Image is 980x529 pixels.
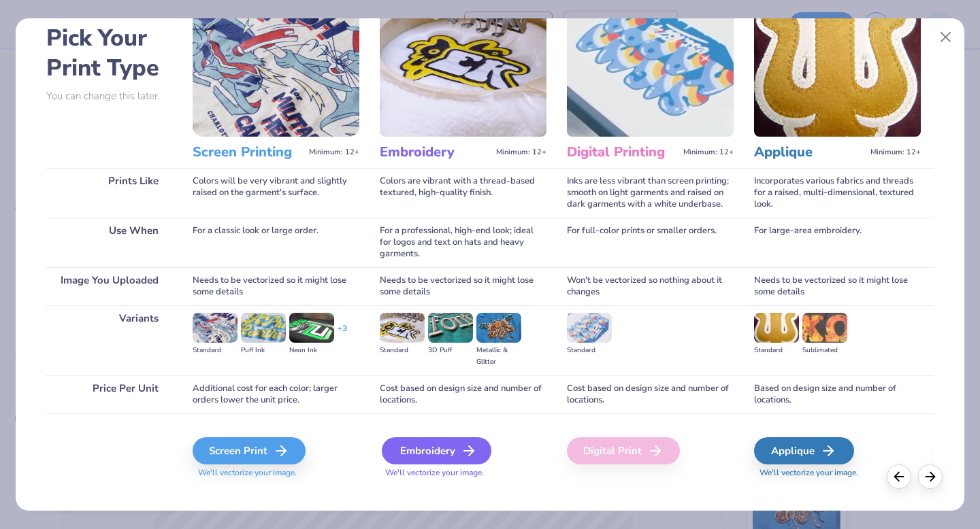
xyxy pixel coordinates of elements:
[338,323,347,346] div: + 3
[754,345,799,356] div: Standard
[933,24,959,50] button: Close
[309,148,359,157] span: Minimum: 12+
[754,313,799,343] img: Standard
[46,218,172,267] div: Use When
[380,345,425,356] div: Standard
[382,437,491,464] div: Embroidery
[754,143,865,161] h3: Applique
[476,313,521,343] img: Metallic & Glitter
[567,168,734,218] div: Inks are less vibrant than screen printing; smooth on light garments and raised on dark garments ...
[193,218,359,267] div: For a classic look or large order.
[428,345,473,356] div: 3D Puff
[567,375,734,413] div: Cost based on design size and number of locations.
[683,148,734,157] span: Minimum: 12+
[870,148,921,157] span: Minimum: 12+
[567,437,680,464] div: Digital Print
[193,467,359,479] span: We'll vectorize your image.
[428,313,473,343] img: 3D Puff
[567,143,678,161] h3: Digital Printing
[380,218,546,267] div: For a professional, high-end look; ideal for logos and text on hats and heavy garments.
[46,267,172,305] div: Image You Uploaded
[567,313,612,343] img: Standard
[380,313,425,343] img: Standard
[193,267,359,305] div: Needs to be vectorized so it might lose some details
[241,313,286,343] img: Puff Ink
[754,437,854,464] div: Applique
[193,345,238,356] div: Standard
[754,267,921,305] div: Needs to be vectorized so it might lose some details
[193,168,359,218] div: Colors will be very vibrant and slightly raised on the garment's surface.
[289,345,334,356] div: Neon Ink
[46,90,172,102] p: You can change this later.
[754,467,921,479] span: We'll vectorize your image.
[46,375,172,413] div: Price Per Unit
[241,345,286,356] div: Puff Ink
[567,218,734,267] div: For full-color prints or smaller orders.
[193,437,306,464] div: Screen Print
[380,467,546,479] span: We'll vectorize your image.
[193,143,304,161] h3: Screen Printing
[567,345,612,356] div: Standard
[46,168,172,218] div: Prints Like
[754,168,921,218] div: Incorporates various fabrics and threads for a raised, multi-dimensional, textured look.
[754,375,921,413] div: Based on design size and number of locations.
[289,313,334,343] img: Neon Ink
[380,168,546,218] div: Colors are vibrant with a thread-based textured, high-quality finish.
[496,148,546,157] span: Minimum: 12+
[567,267,734,305] div: Won't be vectorized so nothing about it changes
[46,23,172,83] h2: Pick Your Print Type
[754,218,921,267] div: For large-area embroidery.
[193,375,359,413] div: Additional cost for each color; larger orders lower the unit price.
[380,375,546,413] div: Cost based on design size and number of locations.
[380,267,546,305] div: Needs to be vectorized so it might lose some details
[46,305,172,375] div: Variants
[380,143,491,161] h3: Embroidery
[476,345,521,368] div: Metallic & Glitter
[193,313,238,343] img: Standard
[802,313,847,343] img: Sublimated
[802,345,847,356] div: Sublimated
